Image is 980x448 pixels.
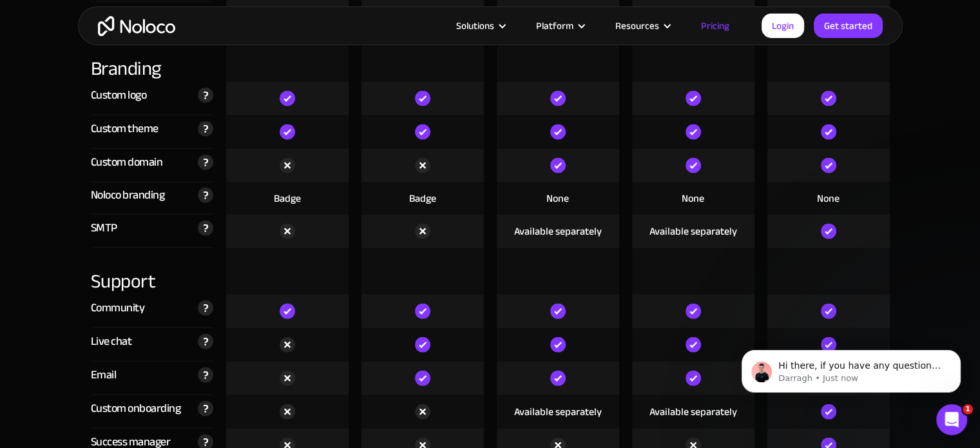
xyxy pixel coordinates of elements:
div: None [817,191,840,206]
iframe: Intercom notifications message [722,323,980,413]
a: Pricing [685,17,745,34]
a: Get started [814,14,883,38]
div: Custom domain [91,153,163,172]
div: Custom onboarding [91,399,181,418]
div: Platform [536,17,573,34]
div: Available separately [649,224,737,239]
div: Available separately [514,405,602,419]
div: Badge [274,191,301,206]
a: home [98,16,175,36]
div: Community [91,298,145,318]
a: Login [762,14,804,38]
div: Solutions [456,17,494,34]
div: Noloco branding [91,186,165,205]
div: SMTP [91,219,117,238]
div: None [682,191,704,206]
div: Available separately [649,405,737,419]
div: Support [91,248,213,295]
div: Badge [409,191,436,206]
iframe: Intercom live chat [936,404,967,435]
div: Platform [520,17,599,34]
div: Live chat [91,332,132,351]
div: Resources [599,17,685,34]
div: Solutions [440,17,520,34]
div: Custom logo [91,86,147,105]
div: Resources [615,17,659,34]
div: Custom theme [91,119,159,139]
div: None [546,191,569,206]
div: Email [91,365,117,385]
div: Available separately [514,224,602,239]
span: 1 [963,404,973,414]
div: Branding [91,35,213,82]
